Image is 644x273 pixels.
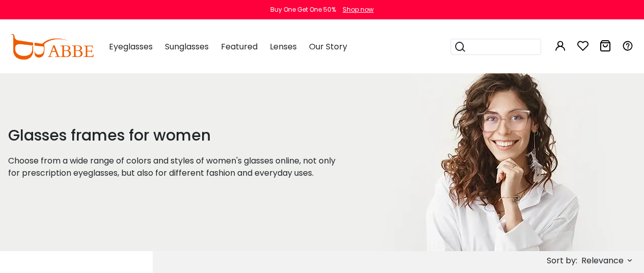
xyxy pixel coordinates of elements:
[270,5,336,14] div: Buy One Get One 50%
[370,73,629,251] img: glasses frames for women
[338,5,374,14] a: Shop now
[109,41,153,52] span: Eyeglasses
[8,155,345,179] p: Choose from a wide range of colors and styles of women's glasses online, not only for prescriptio...
[165,41,209,52] span: Sunglasses
[309,41,347,52] span: Our Story
[581,252,624,270] span: Relevance
[221,41,258,52] span: Featured
[343,5,374,14] div: Shop now
[8,126,345,145] h1: Glasses frames for women
[10,34,94,60] img: abbeglasses.com
[547,255,577,266] span: Sort by:
[270,41,297,52] span: Lenses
